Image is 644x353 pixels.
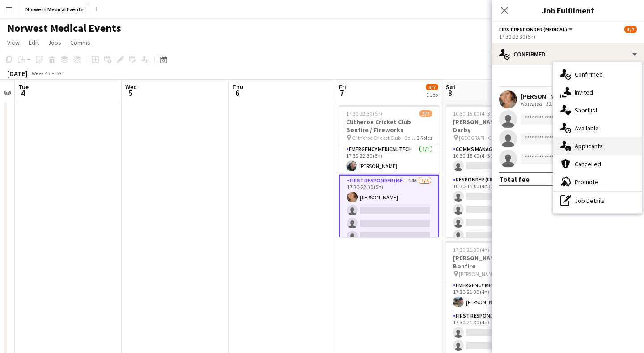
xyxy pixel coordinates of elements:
div: Promote [553,173,642,191]
span: Thu [232,83,243,91]
div: Cancelled [553,155,642,173]
span: 5 [124,88,137,98]
app-job-card: 10:30-15:00 (4h30m)0/10[PERSON_NAME] Rovers vs Derby [GEOGRAPHIC_DATA]3 RolesComms Manager0/110:3... [446,105,546,237]
div: Job Details [553,192,642,210]
span: Jobs [48,39,61,47]
span: 4 [17,88,29,98]
div: Available [553,119,642,137]
span: Week 45 [30,70,52,77]
button: Norwest Medical Events [18,0,91,18]
a: Comms [67,37,94,48]
div: Invited [553,83,642,101]
span: [GEOGRAPHIC_DATA] [459,134,508,141]
a: Edit [25,37,42,48]
div: [DATE] [7,69,28,78]
button: First Responder (Medical) [499,26,574,33]
h3: [PERSON_NAME] Rovers vs Derby [446,118,546,134]
span: 3 Roles [417,134,432,141]
div: Applicants [553,137,642,155]
span: 10:30-15:00 (4h30m) [453,110,500,117]
div: Not rated [521,100,544,107]
span: 6 [231,88,243,98]
div: Confirmed [492,43,644,65]
span: View [7,39,20,47]
h3: [PERSON_NAME] Le Sand Bonfire [446,254,546,270]
div: Total fee [499,175,530,184]
app-job-card: 17:30-22:30 (5h)3/7Clitheroe Cricket Club Bonfire / Fireworks Clitheroe Cricket Club - Bonfire & ... [339,105,439,237]
span: 3/7 [426,84,438,90]
span: 7 [338,88,346,98]
app-card-role: Comms Manager0/110:30-15:00 (4h30m) [446,144,546,175]
span: First Responder (Medical) [499,26,567,33]
span: 3/7 [419,110,432,117]
app-card-role: Responder (First Aid)1A0/810:30-15:00 (4h30m) [446,175,546,296]
app-card-role: First Responder (Medical)14A1/417:30-22:30 (5h)[PERSON_NAME] [339,175,439,246]
span: Edit [29,39,39,47]
div: Confirmed [553,65,642,83]
div: 13.4km [544,100,564,107]
h3: Clitheroe Cricket Club Bonfire / Fireworks [339,118,439,134]
span: 17:30-22:30 (5h) [346,110,382,117]
h1: Norwest Medical Events [7,22,121,35]
div: 1 Job [426,91,438,98]
span: Wed [125,83,137,91]
h3: Job Fulfilment [492,4,644,16]
div: BST [55,70,64,77]
app-card-role: Emergency Medical Tech1/117:30-22:30 (5h)[PERSON_NAME] [339,144,439,175]
span: Tue [18,83,29,91]
span: Comms [70,39,90,47]
div: [PERSON_NAME] [521,92,568,100]
div: Shortlist [553,101,642,119]
span: Sat [446,83,456,91]
span: 3/7 [624,26,637,33]
a: Jobs [44,37,65,48]
span: Clitheroe Cricket Club - Bonfire & Fireworks [352,134,417,141]
app-card-role: Emergency Medical Tech1/117:30-21:30 (4h)[PERSON_NAME] [446,280,546,311]
span: [PERSON_NAME] - Playing fields [459,271,524,277]
span: 17:30-21:30 (4h) [453,246,489,253]
span: 8 [445,88,456,98]
span: Fri [339,83,346,91]
div: 17:30-22:30 (5h) [499,33,637,40]
a: View [4,37,23,48]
